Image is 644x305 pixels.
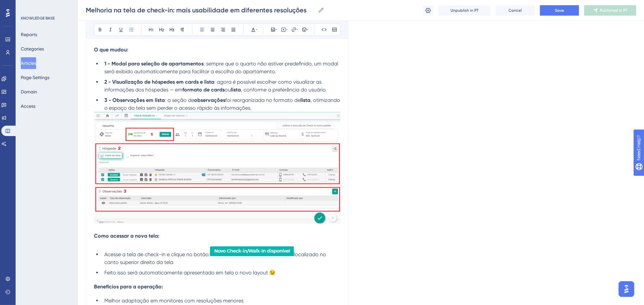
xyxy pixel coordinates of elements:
span: : agora é possível escolher como visualizar as informações dos hóspedes — em [104,79,323,93]
strong: lista [231,87,241,93]
span: , conforme a preferência do usuário. [241,87,327,93]
span: , otimizando o espaço da tela sem perder o acesso rápido às informações. [104,97,341,111]
button: Access [21,100,35,112]
button: Unpublish in PT [439,5,491,16]
button: Articles [21,57,36,69]
span: ou [225,87,231,93]
button: Domain [21,86,37,98]
strong: 2 - Visualização de hóspedes em cards e lista [104,79,214,85]
button: Reports [21,29,37,40]
span: Unpublish in PT [451,8,479,13]
button: Published in PT [584,5,636,16]
span: O que mudou: [94,47,128,53]
button: Save [540,5,579,16]
span: Cancel [509,8,522,13]
span: Need Help? [15,2,41,9]
span: Benefícios para a operação: [94,284,163,290]
div: KNOWLEDGE BASE [21,16,55,21]
button: Categories [21,43,44,55]
input: Article Name [86,6,315,15]
span: Feito isso será automaticamente apresentado em tela o novo layout 😉 [104,270,276,276]
button: Cancel [496,5,535,16]
strong: observações [194,97,225,103]
span: Melhor adaptação em monitores com resoluções menores [104,298,243,304]
strong: 3 - Observações em lista [104,97,165,103]
strong: 1 - Modal para seleção de apartamentos [104,61,204,67]
iframe: UserGuiding AI Assistant Launcher [617,279,636,299]
span: : sempre que o quarto não estiver predefinido, um modal será exibido automaticamente para facilit... [104,61,339,75]
strong: lista [300,97,310,103]
span: Como acessar a nova tela: [94,233,159,239]
span: Save [555,8,564,13]
button: Page Settings [21,72,49,83]
span: : a seção de [165,97,194,103]
strong: formato de cards [182,87,225,93]
span: foi reorganizada no formato de [225,97,300,103]
span: Acesse a tela de check-in e clique no botão: [104,251,210,257]
span: Published in PT [600,8,628,13]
